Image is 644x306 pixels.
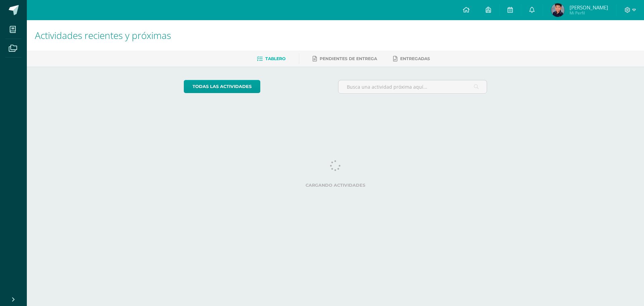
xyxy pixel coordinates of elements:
span: Pendientes de entrega [320,56,377,61]
a: Tablero [257,53,285,64]
span: Actividades recientes y próximas [35,29,171,42]
a: Pendientes de entrega [313,53,377,64]
span: Entregadas [400,56,430,61]
a: todas las Actividades [184,80,260,93]
input: Busca una actividad próxima aquí... [338,80,487,93]
span: [PERSON_NAME] [570,4,608,11]
span: Tablero [265,56,285,61]
label: Cargando actividades [184,183,487,188]
img: 5b3de8d4fcd349a9f92afa39859922eb.png [551,3,565,17]
span: Mi Perfil [570,10,608,16]
a: Entregadas [393,53,430,64]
